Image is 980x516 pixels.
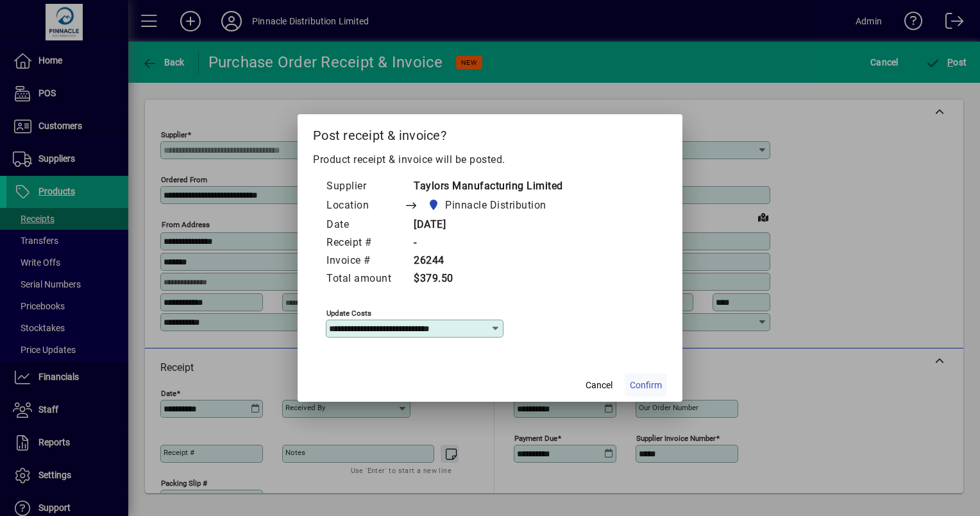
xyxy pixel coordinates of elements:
[326,252,404,270] td: Invoice #
[326,270,404,288] td: Total amount
[298,114,682,151] h2: Post receipt & invoice?
[404,234,571,252] td: -
[625,374,667,397] button: Confirm
[630,379,662,392] span: Confirm
[579,374,620,397] button: Cancel
[586,379,612,392] span: Cancel
[313,152,667,168] p: Product receipt & invoice will be posted.
[404,252,571,270] td: 26244
[326,309,371,318] mat-label: Update costs
[404,216,571,234] td: [DATE]
[404,178,571,196] td: Taylors Manufacturing Limited
[326,216,404,234] td: Date
[326,196,404,216] td: Location
[404,270,571,288] td: $379.50
[326,178,404,196] td: Supplier
[445,198,546,213] span: Pinnacle Distribution
[424,196,552,214] span: Pinnacle Distribution
[326,234,404,252] td: Receipt #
